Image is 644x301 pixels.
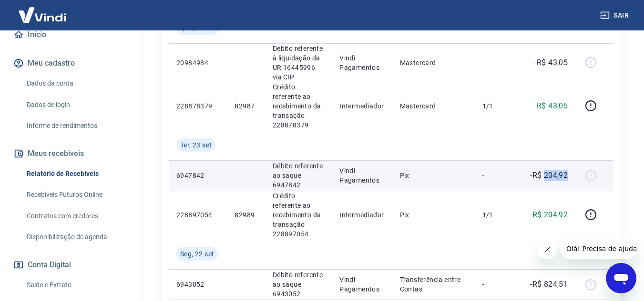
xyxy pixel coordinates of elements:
a: Informe de rendimentos [23,116,131,136]
p: 1/1 [482,101,511,111]
p: Vindi Pagamentos [339,166,385,185]
p: Intermediador [339,210,385,220]
a: Início [11,24,131,45]
span: Seg, 22 set [180,249,214,259]
span: Olá! Precisa de ajuda? [6,7,80,14]
iframe: Mensagem da empresa [561,238,636,259]
p: 20984984 [176,58,219,68]
p: R$ 204,92 [532,209,568,221]
span: Ter, 23 set [180,140,212,150]
a: Dados da conta [23,74,131,93]
p: 82987 [235,101,257,111]
a: Relatório de Recebíveis [23,164,131,184]
p: Mastercard [400,101,467,111]
img: Vindi [11,0,73,29]
button: Meu cadastro [11,53,131,74]
a: Saldo e Extrato [23,275,131,295]
p: 6947842 [176,171,219,180]
p: Crédito referente ao recebimento da transação 228878379 [273,82,324,130]
p: Vindi Pagamentos [339,275,385,294]
p: R$ 43,05 [537,100,568,112]
p: Intermediador [339,101,385,111]
p: Crédito referente ao recebimento da transação 228897054 [273,191,324,239]
p: Pix [400,210,467,220]
p: Débito referente à liquidação da UR 16445996 via CIP [273,44,324,82]
p: Vindi Pagamentos [339,53,385,72]
iframe: Fechar mensagem [538,240,557,259]
button: Sair [598,7,633,24]
p: Mastercard [400,58,467,68]
a: Dados de login [23,95,131,115]
iframe: Botão para abrir a janela de mensagens [606,263,636,293]
p: - [482,280,511,289]
button: Conta Digital [11,254,131,275]
p: -R$ 204,92 [530,170,568,181]
a: Disponibilização de agenda [23,227,131,247]
p: -R$ 824,51 [530,279,568,290]
p: 6943052 [176,280,219,289]
p: - [482,58,511,68]
p: 1/1 [482,210,511,220]
p: -R$ 43,05 [535,57,568,68]
p: Débito referente ao saque 6947842 [273,161,324,190]
p: Pix [400,171,467,180]
p: Transferência entre Contas [400,275,467,294]
p: 228878379 [176,101,219,111]
p: Débito referente ao saque 6943052 [273,270,324,299]
a: Contratos com credores [23,206,131,226]
a: Recebíveis Futuros Online [23,185,131,204]
button: Meus recebíveis [11,143,131,164]
p: 82989 [235,210,257,220]
p: - [482,171,511,180]
p: 228897054 [176,210,219,220]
